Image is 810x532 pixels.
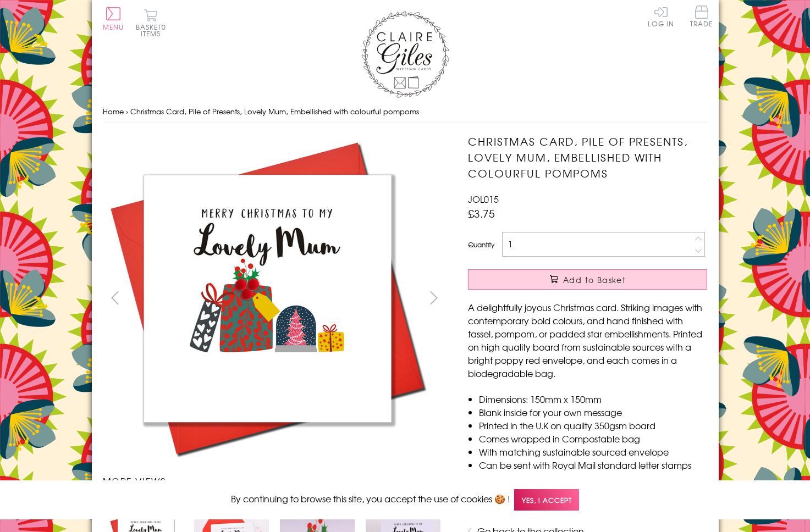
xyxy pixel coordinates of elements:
[479,445,707,458] li: With matching sustainable sourced envelope
[514,489,579,511] span: Yes, I accept
[468,301,707,380] p: A delightfully joyous Christmas card. Striking images with contemporary bold colours, and hand fi...
[468,206,495,221] span: £3.75
[141,22,166,38] span: 0 items
[563,274,626,285] span: Add to Basket
[361,11,449,98] img: Claire Giles Greetings Cards
[446,134,776,463] img: Christmas Card, Pile of Presents, Lovely Mum, Embellished with colourful pompoms
[468,269,707,290] button: Add to Basket
[468,192,499,206] span: JOL015
[130,106,419,117] span: Christmas Card, Pile of Presents, Lovely Mum, Embellished with colourful pompoms
[479,458,707,472] li: Can be sent with Royal Mail standard letter stamps
[103,101,708,123] nav: breadcrumbs
[103,106,124,117] a: Home
[103,285,128,310] button: prev
[479,419,707,432] li: Printed in the U.K on quality 350gsm board
[468,240,494,250] label: Quantity
[468,134,707,181] h1: Christmas Card, Pile of Presents, Lovely Mum, Embellished with colourful pompoms
[103,7,124,30] button: Menu
[103,474,447,487] h3: More views
[479,432,707,445] li: Comes wrapped in Compostable bag
[690,5,713,27] span: Trade
[648,5,674,27] a: Log In
[102,134,432,463] img: Christmas Card, Pile of Presents, Lovely Mum, Embellished with colourful pompoms
[136,9,166,37] button: Basket0 items
[421,285,446,310] button: next
[479,392,707,406] li: Dimensions: 150mm x 150mm
[126,106,128,117] span: ›
[479,406,707,419] li: Blank inside for your own message
[103,22,124,32] span: Menu
[690,5,713,29] a: Trade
